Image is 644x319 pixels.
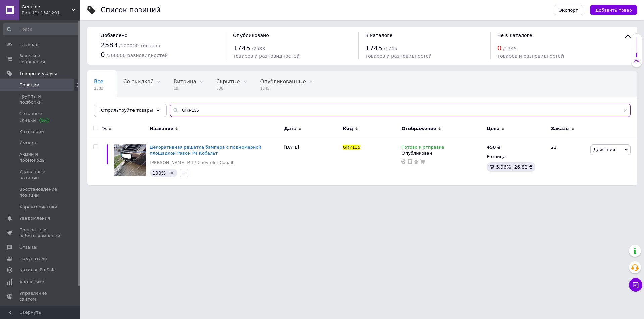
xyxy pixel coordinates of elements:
[101,108,153,113] span: Отфильтруйте товары
[559,8,578,13] span: Экспорт
[19,204,57,210] span: Характеристики
[487,144,500,150] div: ₴
[19,186,62,198] span: Восстановление позиций
[19,42,38,48] span: Главная
[114,144,146,176] img: Декоративная решетка бампера с подномерной площадкой Равон Р4 Кобальт
[169,170,175,176] svg: Удалить метку
[152,170,166,176] span: 100%
[233,44,250,52] span: 1745
[94,104,149,110] span: В наличии, Без фото
[3,23,79,35] input: Поиск
[554,5,583,15] button: Экспорт
[590,5,637,15] button: Добавить товар
[19,290,62,302] span: Управление сайтом
[150,126,173,132] span: Название
[384,46,397,51] span: / 1745
[174,79,196,85] span: Витрина
[595,8,632,13] span: Добавить товар
[631,59,642,64] div: 2%
[22,4,72,10] span: Genuine
[343,145,360,150] span: GRP135
[174,86,196,91] span: 19
[101,51,105,59] span: 0
[19,169,62,181] span: Удаленные позиции
[19,151,62,163] span: Акции и промокоды
[102,126,107,132] span: %
[547,139,589,185] div: 22
[22,10,80,16] div: Ваш ID: 1341291
[551,126,570,132] span: Заказы
[216,79,240,85] span: Скрытые
[19,82,39,88] span: Позиции
[487,126,500,132] span: Цена
[19,244,37,250] span: Отзывы
[593,147,615,152] span: Действия
[170,104,631,117] input: Поиск по названию позиции, артикулу и поисковым запросам
[365,53,432,59] span: товаров и разновидностей
[101,41,118,49] span: 2583
[19,267,56,273] span: Каталог ProSale
[19,71,57,77] span: Товары и услуги
[487,145,496,150] b: 450
[150,145,261,156] a: Декоративная решетка бампера с подномерной площадкой Равон Р4 Кобальт
[629,278,642,292] button: Чат с покупателем
[123,79,154,85] span: Со скидкой
[19,93,62,105] span: Группы и подборки
[19,227,62,239] span: Показатели работы компании
[401,150,483,156] div: Опубликован
[233,33,269,38] span: Опубликовано
[19,53,62,65] span: Заказы и сообщения
[19,215,50,221] span: Уведомления
[503,46,517,51] span: / 1745
[252,46,265,51] span: / 2583
[19,279,44,285] span: Аналитика
[119,43,160,48] span: / 100000 товаров
[19,256,47,262] span: Покупатели
[216,86,240,91] span: 838
[150,160,234,166] a: [PERSON_NAME] R4 / Chevrolet Cobalt
[106,53,168,58] span: / 300000 разновидностей
[282,139,341,185] div: [DATE]
[365,33,392,38] span: В каталоге
[284,126,297,132] span: Дата
[19,129,44,135] span: Категории
[260,79,306,85] span: Опубликованные
[260,86,306,91] span: 1745
[101,7,161,14] div: Список позиций
[19,140,37,146] span: Импорт
[497,33,532,38] span: Не в каталоге
[497,53,564,59] span: товаров и разновидностей
[94,86,103,91] span: 2583
[496,164,533,170] span: 5.96%, 26.82 ₴
[233,53,300,59] span: товаров и разновидностей
[19,111,62,123] span: Сезонные скидки
[487,154,545,160] div: Розница
[365,44,382,52] span: 1745
[401,126,436,132] span: Отображение
[101,33,127,38] span: Добавлено
[343,126,353,132] span: Код
[94,79,103,85] span: Все
[401,145,444,152] span: Готово к отправке
[497,44,502,52] span: 0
